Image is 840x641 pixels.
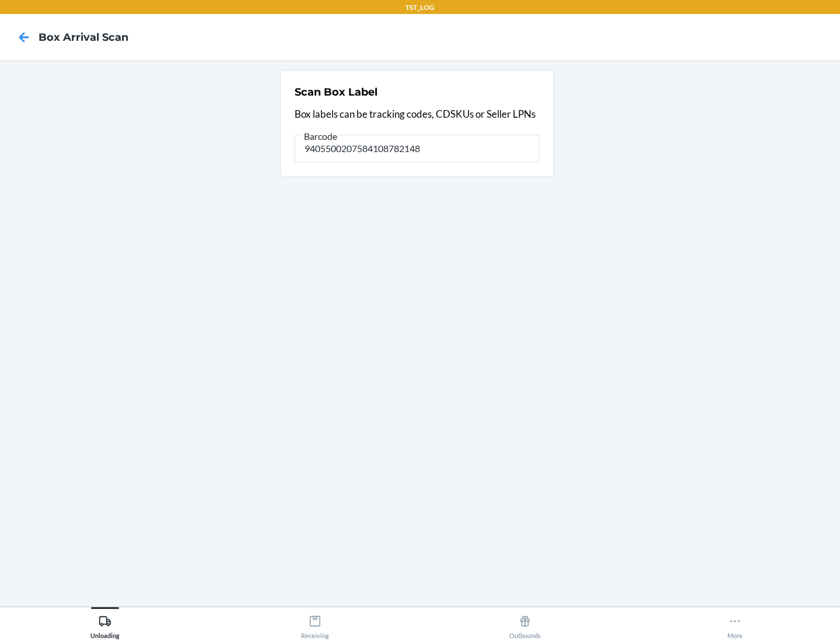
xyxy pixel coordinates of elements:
[420,607,630,639] button: Outbounds
[405,2,435,13] p: TST_LOG
[509,610,541,639] div: Outbounds
[295,135,540,163] input: Barcode
[301,610,329,639] div: Receiving
[727,610,743,639] div: More
[90,610,120,639] div: Unloading
[210,607,420,639] button: Receiving
[630,607,840,639] button: More
[295,84,377,100] h2: Scan Box Label
[295,107,540,122] p: Box labels can be tracking codes, CDSKUs or Seller LPNs
[38,30,128,45] h4: Box Arrival Scan
[302,131,339,142] span: Barcode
